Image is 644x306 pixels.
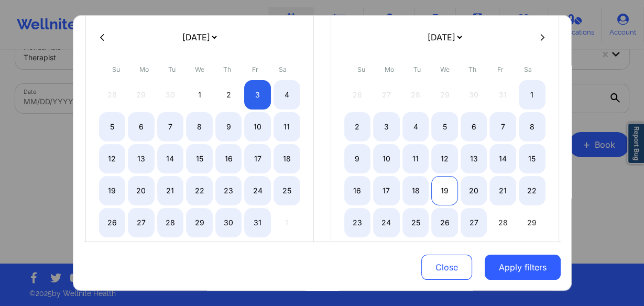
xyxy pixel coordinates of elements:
div: Wed Oct 15 2025 [186,144,213,173]
div: Mon Nov 24 2025 [373,208,400,237]
button: Apply filters [485,255,561,280]
div: Tue Oct 28 2025 [157,208,184,237]
div: Sat Oct 11 2025 [274,112,300,141]
div: Thu Oct 16 2025 [215,144,242,173]
div: Thu Oct 30 2025 [215,208,242,237]
div: Wed Oct 29 2025 [186,208,213,237]
div: Thu Oct 02 2025 [215,80,242,110]
abbr: Sunday [357,65,365,73]
div: Sun Nov 30 2025 [344,240,371,269]
div: Sun Oct 19 2025 [99,176,126,205]
div: Sat Oct 25 2025 [274,176,300,205]
abbr: Saturday [279,65,287,73]
div: Wed Oct 01 2025 [186,80,213,110]
div: Wed Oct 22 2025 [186,176,213,205]
div: Mon Oct 27 2025 [128,208,155,237]
div: Fri Oct 03 2025 [244,80,271,110]
abbr: Saturday [524,65,532,73]
div: Tue Oct 21 2025 [157,176,184,205]
div: Mon Nov 10 2025 [373,144,400,173]
div: Tue Nov 18 2025 [402,176,429,205]
div: Tue Nov 04 2025 [402,112,429,141]
div: Mon Oct 13 2025 [128,144,155,173]
div: Sun Oct 12 2025 [99,144,126,173]
div: Thu Nov 20 2025 [461,176,487,205]
button: Close [421,255,472,280]
abbr: Monday [139,65,149,73]
div: Fri Nov 14 2025 [489,144,516,173]
div: Tue Oct 07 2025 [157,112,184,141]
div: Sun Oct 26 2025 [99,208,126,237]
div: Sat Nov 01 2025 [519,80,545,110]
div: Sun Nov 02 2025 [344,112,371,141]
div: Wed Nov 12 2025 [431,144,458,173]
div: Mon Oct 20 2025 [128,176,155,205]
div: Sat Oct 18 2025 [274,144,300,173]
div: Fri Nov 21 2025 [489,176,516,205]
abbr: Wednesday [440,65,450,73]
div: Fri Oct 17 2025 [244,144,271,173]
div: Sat Nov 15 2025 [519,144,545,173]
div: Wed Nov 26 2025 [431,208,458,237]
div: Sun Nov 09 2025 [344,144,371,173]
div: Sat Nov 22 2025 [519,176,545,205]
div: Thu Oct 23 2025 [215,176,242,205]
div: Sat Oct 04 2025 [274,80,300,110]
abbr: Monday [385,65,394,73]
div: Wed Nov 19 2025 [431,176,458,205]
div: Fri Nov 07 2025 [489,112,516,141]
div: Fri Oct 10 2025 [244,112,271,141]
div: Fri Nov 28 2025 [489,208,516,237]
div: Thu Nov 27 2025 [461,208,487,237]
div: Sat Nov 29 2025 [519,208,545,237]
div: Tue Nov 25 2025 [402,208,429,237]
div: Mon Nov 03 2025 [373,112,400,141]
div: Sun Oct 05 2025 [99,112,126,141]
div: Fri Oct 24 2025 [244,176,271,205]
div: Mon Oct 06 2025 [128,112,155,141]
abbr: Friday [252,65,258,73]
div: Thu Oct 09 2025 [215,112,242,141]
abbr: Sunday [112,65,120,73]
abbr: Friday [497,65,504,73]
div: Mon Nov 17 2025 [373,176,400,205]
div: Thu Nov 13 2025 [461,144,487,173]
div: Tue Oct 14 2025 [157,144,184,173]
abbr: Tuesday [413,65,421,73]
div: Thu Nov 06 2025 [461,112,487,141]
div: Tue Nov 11 2025 [402,144,429,173]
abbr: Thursday [223,65,231,73]
div: Sun Nov 23 2025 [344,208,371,237]
abbr: Wednesday [195,65,204,73]
div: Wed Nov 05 2025 [431,112,458,141]
div: Sat Nov 08 2025 [519,112,545,141]
div: Wed Oct 08 2025 [186,112,213,141]
abbr: Tuesday [168,65,176,73]
div: Fri Oct 31 2025 [244,208,271,237]
abbr: Thursday [468,65,476,73]
div: Sun Nov 16 2025 [344,176,371,205]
